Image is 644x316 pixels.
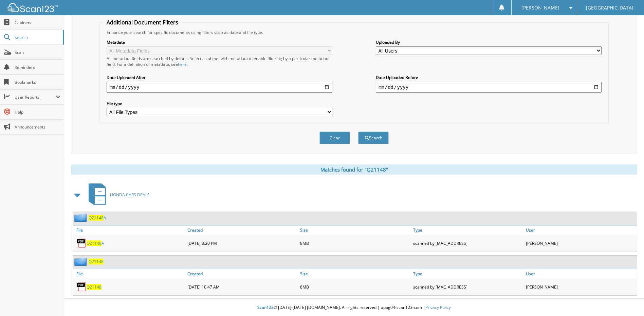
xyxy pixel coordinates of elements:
input: end [376,82,602,93]
div: [PERSON_NAME] [524,280,637,294]
label: Date Uploaded Before [376,75,602,80]
div: [PERSON_NAME] [524,236,637,250]
label: Uploaded By [376,39,602,45]
label: File type [107,101,332,106]
div: All metadata fields are searched by default. Select a cabinet with metadata to enable filtering b... [107,56,332,67]
div: © [DATE]-[DATE] [DOMAIN_NAME]. All rights reserved | appg04-scan123-com | [64,299,644,316]
div: [DATE] 3:20 PM [186,236,298,250]
img: scan123-logo-white.svg [7,3,58,12]
a: HONDA CARS DEALS [85,181,150,208]
div: 8MB [298,236,411,250]
a: Type [411,269,524,278]
button: Clear [319,132,350,144]
span: [PERSON_NAME] [521,6,559,10]
img: folder2.png [74,214,89,222]
a: Size [298,225,411,235]
img: folder2.png [74,257,89,266]
span: Q21148 [89,215,104,221]
a: Q21148 [89,259,104,264]
span: Announcements [15,124,60,130]
label: Metadata [107,39,332,45]
a: here [178,61,187,67]
img: PDF.png [76,282,87,292]
div: 8MB [298,280,411,294]
iframe: Chat Widget [610,283,644,316]
img: PDF.png [76,238,87,248]
a: Created [186,269,298,278]
a: Type [411,225,524,235]
div: [DATE] 10:47 AM [186,280,298,294]
span: Q21148 [87,240,102,246]
label: Date Uploaded After [107,75,332,80]
a: File [73,225,186,235]
span: [GEOGRAPHIC_DATA] [586,6,633,10]
span: Scan123 [257,304,274,310]
span: Search [15,35,59,40]
a: Privacy Policy [425,304,451,310]
a: Q21148A [89,215,106,221]
span: Help [15,109,60,115]
div: Enhance your search for specific documents using filters such as date and file type. [103,29,605,35]
span: User Reports [15,94,56,100]
div: scanned by [MAC_ADDRESS] [411,236,524,250]
a: Created [186,225,298,235]
span: Bookmarks [15,79,60,85]
a: Q21148 [87,284,102,290]
a: User [524,225,637,235]
input: start [107,82,332,93]
div: scanned by [MAC_ADDRESS] [411,280,524,294]
span: Reminders [15,64,60,70]
span: Cabinets [15,20,60,25]
a: Q21148A [87,240,104,246]
a: Size [298,269,411,278]
span: Scan [15,50,60,55]
legend: Additional Document Filters [103,19,182,26]
button: Search [358,132,389,144]
a: User [524,269,637,278]
div: Matches found for "Q21148" [71,164,637,175]
span: HONDA CARS DEALS [110,192,150,198]
a: File [73,269,186,278]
